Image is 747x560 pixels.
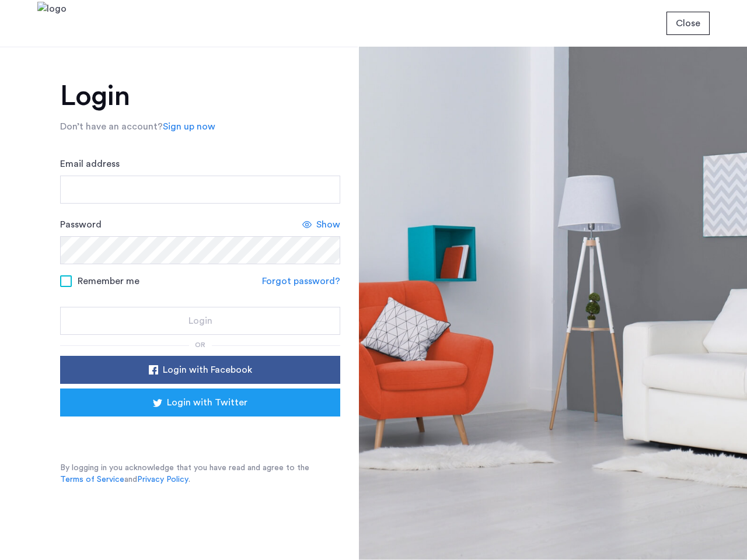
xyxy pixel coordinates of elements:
[60,474,124,485] a: Terms of Service
[316,218,340,232] span: Show
[60,388,340,416] button: button
[60,462,340,485] p: By logging in you acknowledge that you have read and agree to the and .
[167,395,247,409] span: Login with Twitter
[60,122,163,131] span: Don’t have an account?
[163,363,252,377] span: Login with Facebook
[60,82,340,110] h1: Login
[666,12,710,35] button: button
[60,157,120,171] label: Email address
[189,314,212,328] span: Login
[60,356,340,384] button: button
[37,2,67,45] img: logo
[137,474,189,485] a: Privacy Policy
[676,16,700,30] span: Close
[78,274,139,288] span: Remember me
[262,274,340,288] a: Forgot password?
[60,307,340,335] button: button
[163,120,215,134] a: Sign up now
[195,341,205,348] span: or
[60,218,102,232] label: Password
